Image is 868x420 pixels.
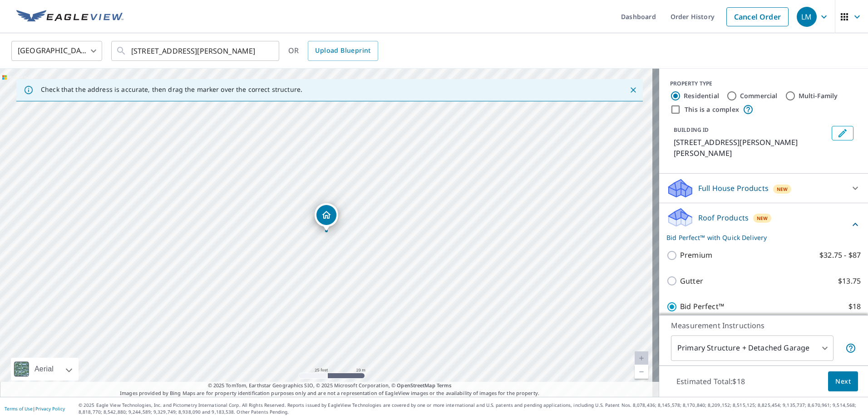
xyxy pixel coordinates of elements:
[685,105,739,114] label: This is a complex
[789,311,861,337] div: Quick $0
[35,405,65,412] a: Privacy Policy
[797,7,817,27] div: LM
[397,382,435,389] a: OpenStreetMap
[627,84,639,96] button: Close
[674,126,709,134] p: BUILDING ID
[838,275,861,287] p: $13.75
[11,358,79,380] div: Aerial
[680,301,724,312] p: Bid Perfect™
[670,80,857,88] div: PROPERTY TYPE
[698,183,769,194] p: Full House Products
[288,41,378,61] div: OR
[832,126,853,140] button: Edit building 1
[11,38,102,64] div: [GEOGRAPHIC_DATA]
[5,406,65,411] p: |
[845,343,856,354] span: Your report will include the primary structure and a detached garage if one exists.
[726,7,789,26] a: Cancel Order
[799,91,838,100] label: Multi-Family
[680,250,712,261] p: Premium
[131,38,261,64] input: Search by address or latitude-longitude
[315,203,338,231] div: Dropped pin, building 1, Residential property, 4000 Sandra Ln Benton, AR 72019
[669,371,752,391] p: Estimated Total: $18
[437,382,452,389] a: Terms
[680,275,703,287] p: Gutter
[5,405,33,412] a: Terms of Use
[757,215,768,222] span: New
[671,335,833,361] div: Primary Structure + Detached Garage
[684,91,719,100] label: Residential
[828,371,858,392] button: Next
[635,365,648,379] a: Current Level 20, Zoom Out
[674,137,828,159] p: [STREET_ADDRESS][PERSON_NAME][PERSON_NAME]
[41,85,302,94] p: Check that the address is accurate, then drag the marker over the correct structure.
[315,45,370,56] span: Upload Blueprint
[32,358,56,380] div: Aerial
[308,41,378,61] a: Upload Blueprint
[79,402,863,415] p: © 2025 Eagle View Technologies, Inc. and Pictometry International Corp. All Rights Reserved. Repo...
[698,212,749,223] p: Roof Products
[666,233,850,242] p: Bid Perfect™ with Quick Delivery
[666,177,861,199] div: Full House ProductsNew
[835,376,851,387] span: Next
[740,91,778,100] label: Commercial
[671,320,856,331] p: Measurement Instructions
[666,207,861,242] div: Roof ProductsNewBid Perfect™ with Quick Delivery
[635,351,648,365] a: Current Level 20, Zoom In Disabled
[777,185,788,193] span: New
[819,250,861,261] p: $32.75 - $87
[208,382,452,390] span: © 2025 TomTom, Earthstar Geographics SIO, © 2025 Microsoft Corporation, ©
[16,10,123,24] img: EV Logo
[848,301,861,312] p: $18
